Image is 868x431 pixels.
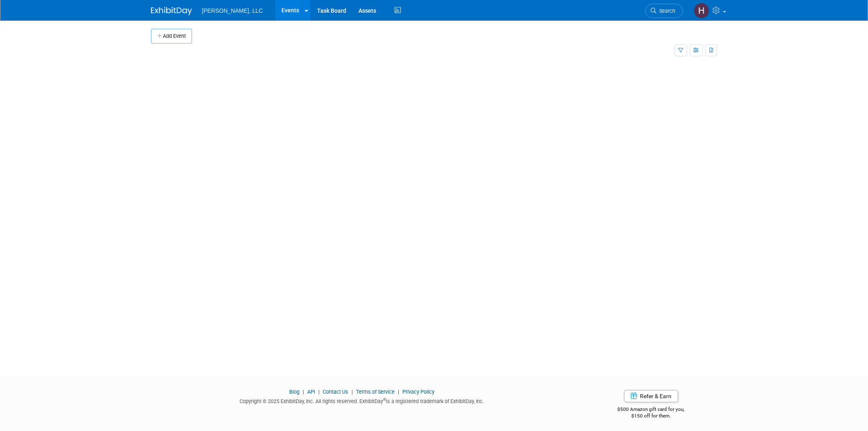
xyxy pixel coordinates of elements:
[316,389,322,395] span: |
[383,397,386,402] sup: ®
[307,389,315,395] a: API
[151,7,192,15] img: ExhibitDay
[656,8,675,14] span: Search
[585,401,717,420] div: $500 Amazon gift card for you,
[402,389,434,395] a: Privacy Policy
[645,4,683,18] a: Search
[151,29,192,44] button: Add Event
[585,413,717,420] div: $150 off for them.
[396,389,401,395] span: |
[289,389,299,395] a: Blog
[356,389,395,395] a: Terms of Service
[301,389,306,395] span: |
[323,389,348,395] a: Contact Us
[694,3,709,18] img: Hannah Mulholland
[202,7,263,14] span: [PERSON_NAME], LLC
[349,389,355,395] span: |
[624,390,678,402] a: Refer & Earn
[151,396,573,405] div: Copyright © 2025 ExhibitDay, Inc. All rights reserved. ExhibitDay is a registered trademark of Ex...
